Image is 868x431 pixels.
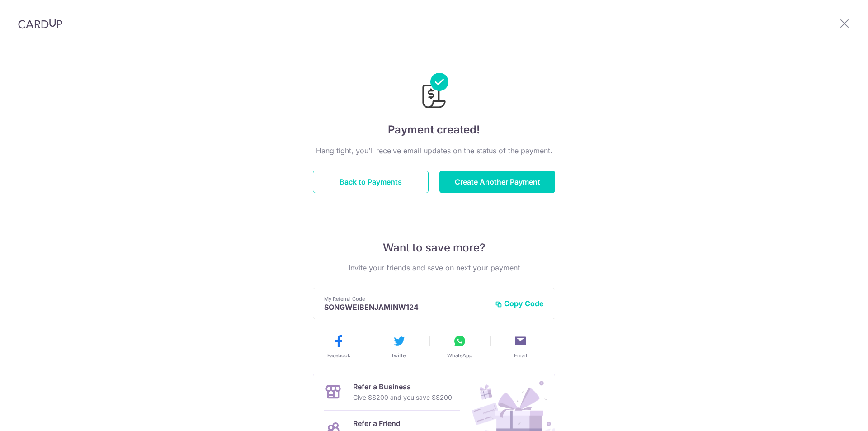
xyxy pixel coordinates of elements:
[373,334,426,359] button: Twitter
[313,145,555,156] p: Hang tight, you’ll receive email updates on the status of the payment.
[353,392,452,403] p: Give S$200 and you save S$200
[313,262,555,273] p: Invite your friends and save on next your payment
[313,171,429,193] button: Back to Payments
[324,295,488,303] p: My Referral Code
[391,352,407,359] span: Twitter
[439,171,555,193] button: Create Another Payment
[313,122,555,138] h4: Payment created!
[324,303,488,312] p: SONGWEIBENJAMINW124
[353,381,452,392] p: Refer a Business
[433,334,486,359] button: WhatsApp
[312,334,365,359] button: Facebook
[327,352,350,359] span: Facebook
[313,241,555,255] p: Want to save more?
[18,18,62,29] img: CardUp
[495,299,544,308] button: Copy Code
[494,334,547,359] button: Email
[420,73,448,111] img: Payments
[353,418,444,429] p: Refer a Friend
[514,352,527,359] span: Email
[447,352,472,359] span: WhatsApp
